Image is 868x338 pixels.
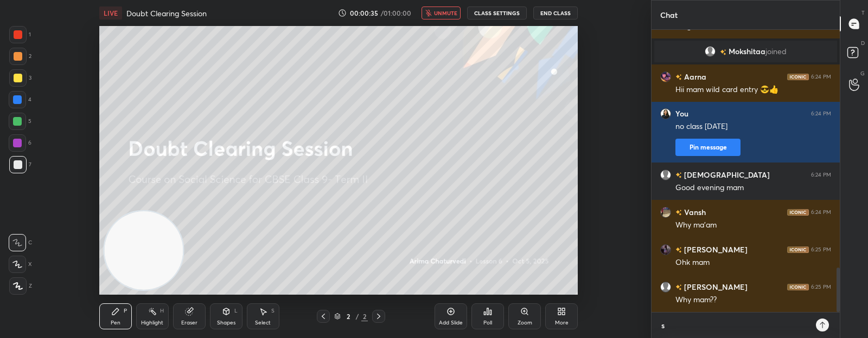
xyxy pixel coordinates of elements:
[660,317,809,334] textarea: s
[9,48,31,65] div: 2
[9,26,31,43] div: 1
[217,320,235,326] div: Shapes
[99,6,122,19] div: LIVE
[9,277,32,295] div: Z
[439,320,463,326] div: Add Slide
[124,308,127,314] div: P
[9,256,32,273] div: X
[9,113,31,130] div: 5
[860,69,865,77] p: G
[467,6,527,19] button: CLASS SETTINGS
[361,311,368,321] div: 2
[861,39,865,47] p: D
[9,234,32,251] div: C
[255,320,271,326] div: Select
[652,1,686,29] p: Chat
[675,139,741,156] button: Pin message
[422,6,461,19] button: unmute
[9,69,31,87] div: 3
[181,320,197,326] div: Eraser
[9,156,31,173] div: 7
[9,134,31,152] div: 6
[141,320,163,326] div: Highlight
[9,91,31,108] div: 4
[160,308,164,314] div: H
[111,320,120,326] div: Pen
[434,9,457,17] span: unmute
[234,308,238,314] div: L
[533,6,578,19] button: End Class
[356,313,359,320] div: /
[343,313,354,320] div: 2
[555,320,569,326] div: More
[483,320,492,326] div: Poll
[271,308,275,314] div: S
[518,320,532,326] div: Zoom
[126,8,207,18] h4: Doubt Clearing Session
[861,9,865,17] p: T
[652,30,840,312] div: grid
